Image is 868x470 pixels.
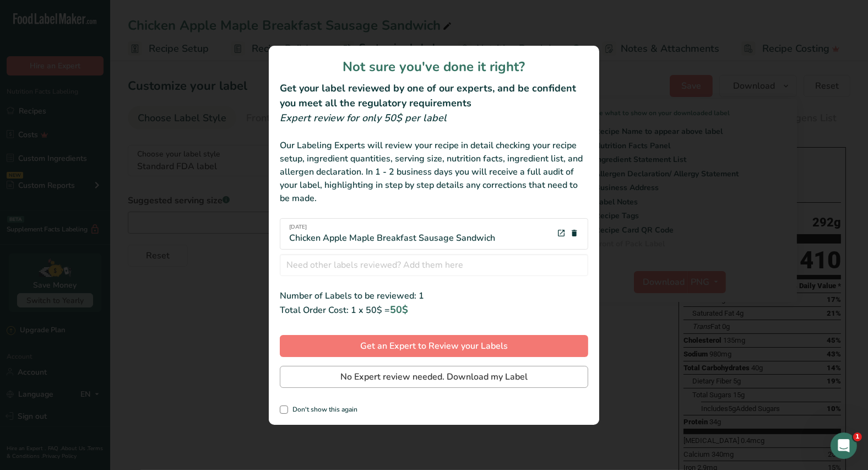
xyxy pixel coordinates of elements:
span: 1 [853,433,862,441]
button: No Expert review needed. Download my Label [280,366,588,388]
div: Chicken Apple Maple Breakfast Sausage Sandwich [289,223,495,245]
div: Number of Labels to be reviewed: 1 [280,289,588,302]
h2: Get your label reviewed by one of our experts, and be confident you meet all the regulatory requi... [280,81,588,111]
span: Don't show this again [288,406,357,414]
input: Need other labels reviewed? Add them here [280,254,588,276]
button: Get an Expert to Review your Labels [280,335,588,357]
span: 50$ [390,303,408,316]
span: [DATE] [289,223,495,231]
div: Expert review for only 50$ per label [280,111,588,126]
div: Total Order Cost: 1 x 50$ = [280,302,588,317]
div: Our Labeling Experts will review your recipe in detail checking your recipe setup, ingredient qua... [280,139,588,205]
iframe: Intercom live chat [831,433,857,459]
span: No Expert review needed. Download my Label [340,370,528,383]
h1: Not sure you've done it right? [280,57,588,77]
span: Get an Expert to Review your Labels [360,339,508,353]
